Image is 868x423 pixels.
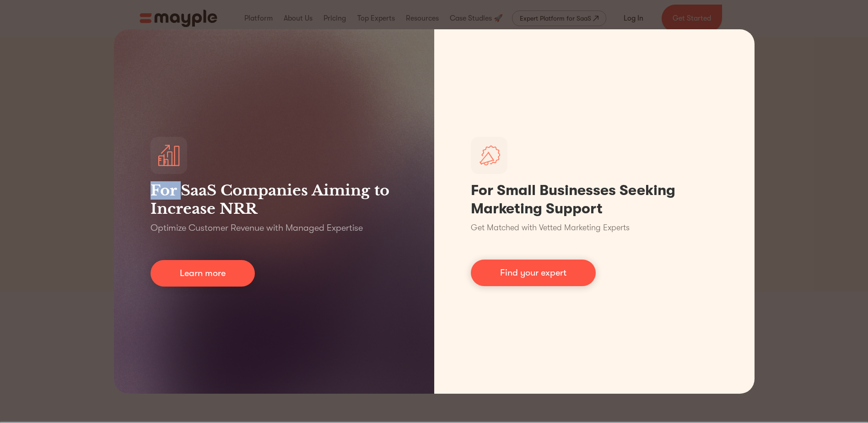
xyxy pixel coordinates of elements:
[151,222,363,234] p: Optimize Customer Revenue with Managed Expertise
[471,181,718,218] h1: For Small Businesses Seeking Marketing Support
[151,181,398,218] h3: For SaaS Companies Aiming to Increase NRR
[471,222,630,234] p: Get Matched with Vetted Marketing Experts
[471,260,596,286] a: Find your expert
[151,260,255,287] a: Learn more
